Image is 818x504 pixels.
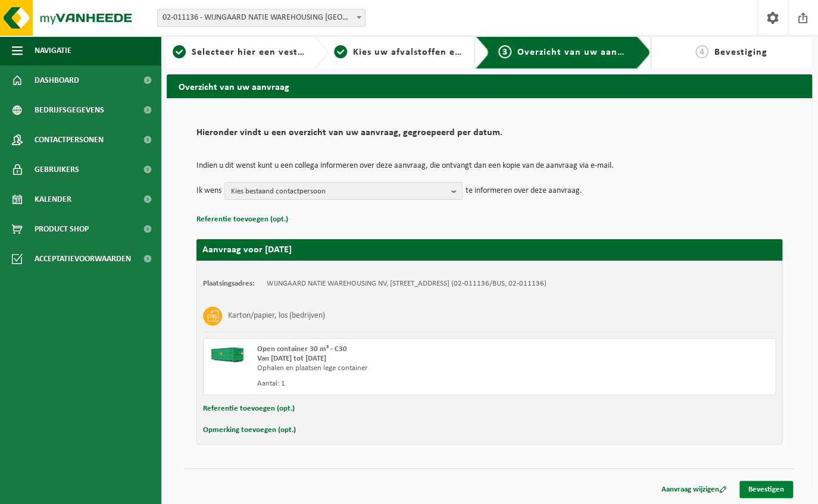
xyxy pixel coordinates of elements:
[202,245,292,255] strong: Aanvraag voor [DATE]
[517,48,643,57] span: Overzicht van uw aanvraag
[158,10,365,26] span: 02-011136 - WIJNGAARD NATIE WAREHOUSING NV - KALLO
[652,481,736,498] a: Aanvraag wijzigen
[196,162,782,170] p: Indien u dit wenst kunt u een collega informeren over deze aanvraag, die ontvangt dan een kopie v...
[35,184,71,214] span: Kalender
[739,481,793,498] a: Bevestigen
[196,128,782,144] h2: Hieronder vindt u een overzicht van uw aanvraag, gegroepeerd per datum.
[257,364,537,373] div: Ophalen en plaatsen lege container
[267,279,547,289] td: WIJNGAARD NATIE WAREHOUSING NV, [STREET_ADDRESS] (02-011136/BUS, 02-011136)
[167,74,812,98] h2: Overzicht van uw aanvraag
[35,244,131,274] span: Acceptatievoorwaarden
[35,65,79,95] span: Dashboard
[196,212,288,227] button: Referentie toevoegen (opt.)
[203,401,295,417] button: Referentie toevoegen (opt.)
[228,306,325,325] h3: Karton/papier, los (bedrijven)
[257,345,347,353] span: Open container 30 m³ - C30
[334,45,347,58] span: 2
[714,48,767,57] span: Bevestiging
[334,45,466,60] a: 2Kies uw afvalstoffen en recipiënten
[35,155,79,184] span: Gebruikers
[196,182,221,200] p: Ik wens
[35,125,104,155] span: Contactpersonen
[498,45,511,58] span: 3
[35,214,89,244] span: Product Shop
[173,45,304,60] a: 1Selecteer hier een vestiging
[224,182,463,200] button: Kies bestaand contactpersoon
[257,379,537,389] div: Aantal: 1
[192,48,320,57] span: Selecteer hier een vestiging
[203,422,296,438] button: Opmerking toevoegen (opt.)
[173,45,186,58] span: 1
[203,280,255,287] strong: Plaatsingsadres:
[35,36,71,65] span: Navigatie
[35,95,104,125] span: Bedrijfsgegevens
[231,183,447,201] span: Kies bestaand contactpersoon
[353,48,517,57] span: Kies uw afvalstoffen en recipiënten
[210,345,245,362] img: HK-XC-30-GN-00.png
[157,9,366,27] span: 02-011136 - WIJNGAARD NATIE WAREHOUSING NV - KALLO
[695,45,708,58] span: 4
[257,355,326,362] strong: Van [DATE] tot [DATE]
[466,182,582,200] p: te informeren over deze aanvraag.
